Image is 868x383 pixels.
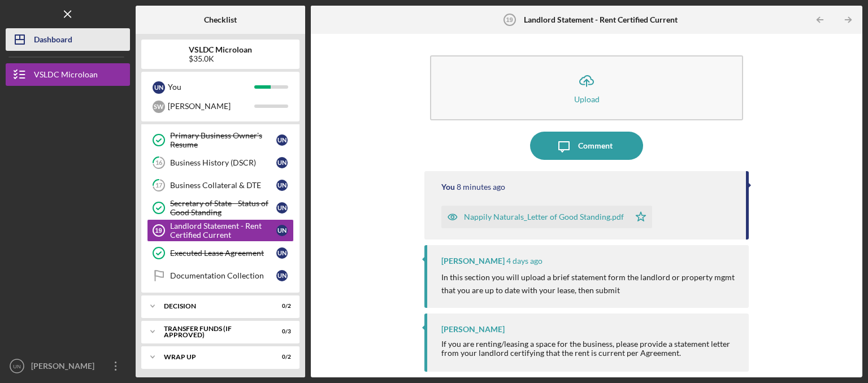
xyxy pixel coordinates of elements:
[189,45,252,54] b: VSLDC Microloan
[271,328,291,335] div: 0 / 3
[155,227,162,234] tspan: 19
[34,28,72,54] div: Dashboard
[276,225,288,236] div: U N
[168,77,254,97] div: You
[530,132,643,160] button: Comment
[170,181,276,190] div: Business Collateral & DTE
[276,157,288,168] div: U N
[164,354,263,360] div: Wrap Up
[164,325,263,338] div: Transfer Funds (If Approved)
[170,271,276,280] div: Documentation Collection
[170,158,276,167] div: Business History (DSCR)
[168,97,254,116] div: [PERSON_NAME]
[147,242,294,264] a: Executed Lease AgreementUN
[204,15,237,24] b: Checklist
[441,271,737,297] p: In this section you will upload a brief statement form the landlord or property mgmt that you are...
[506,256,542,266] time: 2025-08-21 15:33
[276,270,288,281] div: U N
[28,355,102,380] div: [PERSON_NAME]
[441,182,455,191] div: You
[441,206,652,228] button: Nappily Naturals_Letter of Good Standing.pdf
[441,325,505,334] div: [PERSON_NAME]
[170,131,276,149] div: Primary Business Owner's Resume
[170,249,276,258] div: Executed Lease Agreement
[155,182,163,189] tspan: 17
[147,197,294,219] a: Secretary of State - Status of Good StandingUN
[153,81,165,94] div: U N
[271,303,291,310] div: 0 / 2
[147,264,294,287] a: Documentation CollectionUN
[147,129,294,151] a: Primary Business Owner's ResumeUN
[13,363,21,369] text: UN
[441,340,737,358] div: If you are renting/leasing a space for the business, please provide a statement letter from your ...
[464,212,624,221] div: Nappily Naturals_Letter of Good Standing.pdf
[155,159,163,167] tspan: 16
[524,15,678,24] b: Landlord Statement - Rent Certified Current
[170,221,276,240] div: Landlord Statement - Rent Certified Current
[441,256,505,266] div: [PERSON_NAME]
[276,202,288,214] div: U N
[34,63,98,89] div: VSLDC Microloan
[164,303,263,310] div: Decision
[6,63,130,86] button: VSLDC Microloan
[170,199,276,217] div: Secretary of State - Status of Good Standing
[578,132,613,160] div: Comment
[276,180,288,191] div: U N
[147,219,294,242] a: 19Landlord Statement - Rent Certified CurrentUN
[189,54,252,63] div: $35.0K
[430,55,743,120] button: Upload
[457,182,505,191] time: 2025-08-25 23:05
[276,247,288,259] div: U N
[147,174,294,197] a: 17Business Collateral & DTEUN
[147,151,294,174] a: 16Business History (DSCR)UN
[506,16,513,23] tspan: 19
[6,355,130,377] button: UN[PERSON_NAME]
[6,28,130,51] button: Dashboard
[276,134,288,146] div: U N
[271,354,291,360] div: 0 / 2
[574,95,600,103] div: Upload
[153,101,165,113] div: S W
